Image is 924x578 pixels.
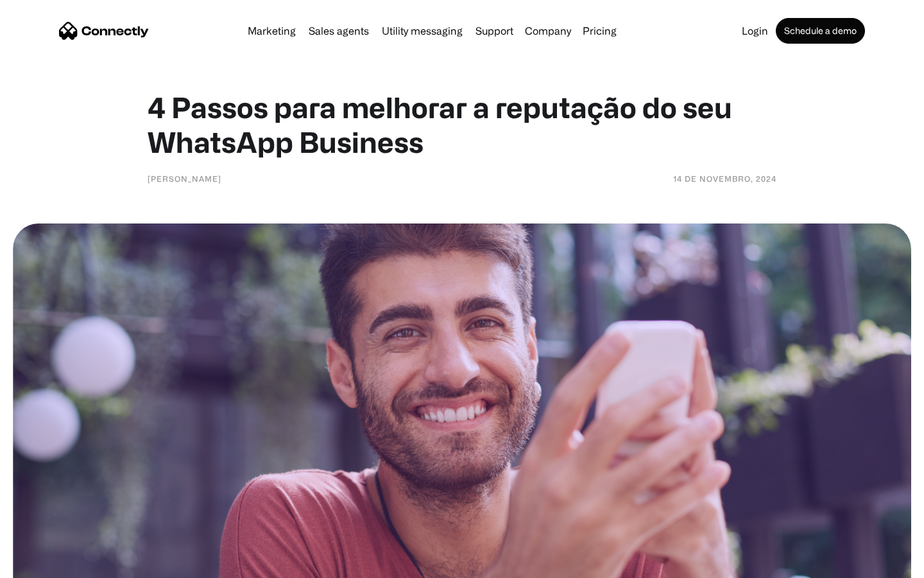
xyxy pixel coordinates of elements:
[577,26,622,36] a: Pricing
[737,26,773,36] a: Login
[26,556,77,574] ul: Language list
[243,26,301,36] a: Marketing
[304,26,374,36] a: Sales agents
[525,22,571,40] div: Company
[13,556,77,574] aside: Language selected: English
[377,26,468,36] a: Utility messaging
[673,172,776,185] div: 14 de novembro, 2024
[148,90,776,159] h1: 4 Passos para melhorar a reputação do seu WhatsApp Business
[470,26,518,36] a: Support
[776,18,865,44] a: Schedule a demo
[148,172,221,185] div: [PERSON_NAME]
